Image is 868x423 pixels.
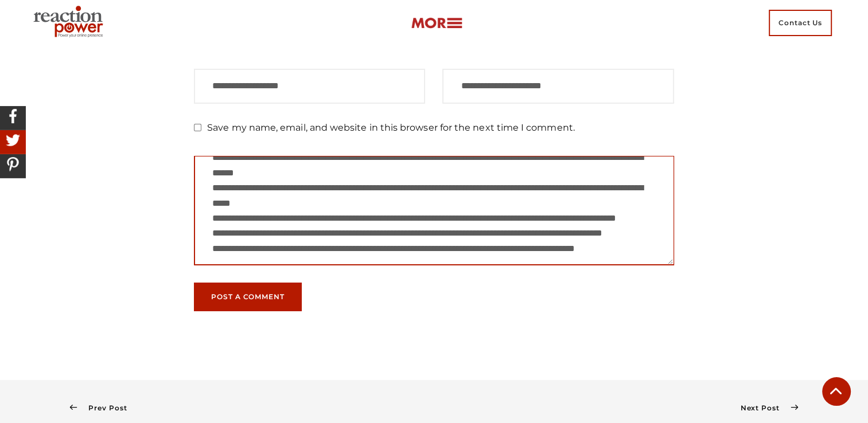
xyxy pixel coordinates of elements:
[3,130,23,150] img: Share On Twitter
[411,17,462,30] img: more-btn.png
[29,2,112,44] img: Executive Branding | Personal Branding Agency
[211,293,285,300] span: Post a Comment
[3,106,23,126] img: Share On Facebook
[740,404,798,412] a: Next Post
[70,404,127,412] a: Prev Post
[740,404,791,412] span: Next Post
[3,154,23,174] img: Share On Pinterest
[769,10,832,36] span: Contact Us
[77,404,127,412] span: Prev Post
[194,283,302,311] button: Post a Comment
